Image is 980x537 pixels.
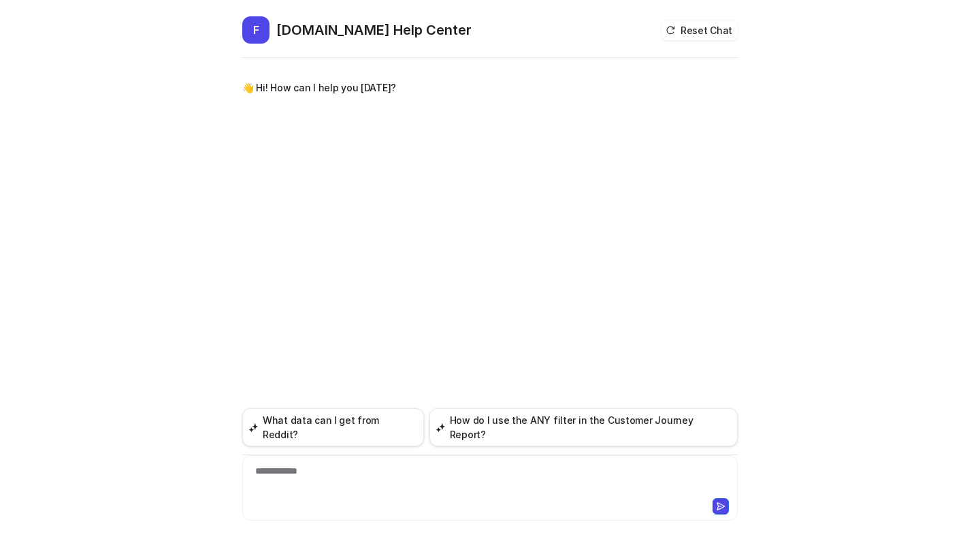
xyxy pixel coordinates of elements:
[661,20,738,40] button: Reset Chat
[242,80,396,96] p: 👋 Hi! How can I help you [DATE]?
[242,408,424,446] button: What data can I get from Reddit?
[242,16,269,44] span: F
[429,408,738,446] button: How do I use the ANY filter in the Customer Journey Report?
[276,20,472,40] h2: [DOMAIN_NAME] Help Center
